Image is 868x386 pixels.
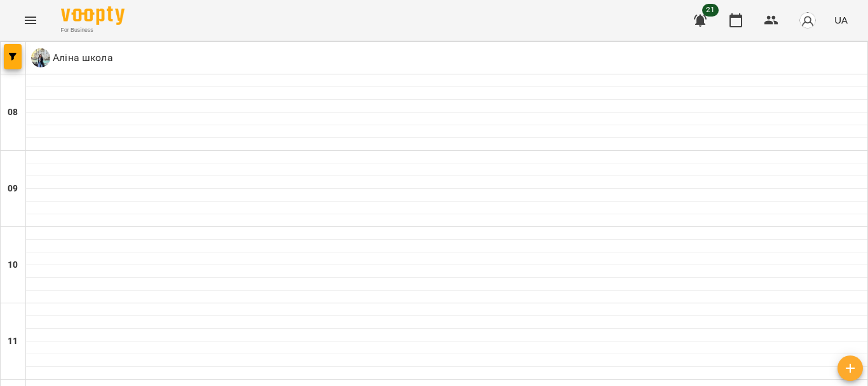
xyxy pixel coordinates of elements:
h6: 11 [8,334,18,348]
a: А Аліна школа [31,48,113,67]
p: Аліна школа [50,50,113,65]
span: 21 [702,4,719,17]
div: Аліна школа [31,48,113,67]
button: UA [829,8,853,32]
span: UA [834,13,848,27]
h6: 09 [8,182,18,196]
span: For Business [61,26,125,34]
img: А [31,48,50,67]
h6: 08 [8,106,18,120]
img: avatar_s.png [799,11,817,29]
h6: 10 [8,258,18,272]
button: Menu [15,5,46,36]
img: Voopty Logo [61,6,125,25]
button: Створити урок [837,355,863,381]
